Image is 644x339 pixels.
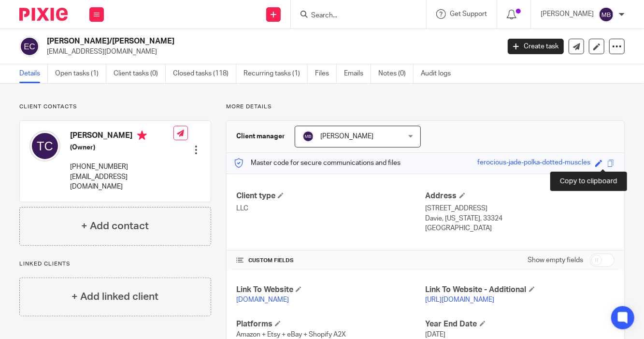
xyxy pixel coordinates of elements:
h4: + Add contact [81,219,149,234]
img: svg%3E [29,131,60,162]
p: [STREET_ADDRESS] [426,204,615,213]
label: Show empty fields [528,255,583,265]
span: Get Support [450,11,487,17]
a: Audit logs [421,64,458,83]
p: Davie, [US_STATE], 33324 [426,214,615,223]
a: Emails [344,64,371,83]
p: [EMAIL_ADDRESS][DOMAIN_NAME] [47,47,493,57]
h4: Link To Website [236,285,425,295]
p: Client contacts [19,103,211,111]
p: [PERSON_NAME] [541,9,594,19]
i: Primary [137,131,147,140]
h4: + Add linked client [72,289,158,304]
img: svg%3E [19,36,40,57]
h2: [PERSON_NAME]/[PERSON_NAME] [47,36,404,46]
a: Notes (0) [378,64,414,83]
a: Create task [508,39,564,54]
h5: (Owner) [70,143,173,152]
a: Details [19,64,48,83]
a: Open tasks (1) [55,64,106,83]
img: svg%3E [302,131,314,142]
img: svg%3E [599,7,614,22]
span: [PERSON_NAME] [320,133,373,140]
h4: CUSTOM FIELDS [236,257,425,265]
p: [PHONE_NUMBER] [70,162,173,172]
h4: Year End Date [426,319,615,329]
h3: Client manager [236,132,285,141]
h4: Client type [236,191,425,201]
img: Pixie [19,8,68,21]
span: [DATE] [426,331,446,338]
p: Master code for secure communications and files [234,158,401,168]
div: ferocious-jade-polka-dotted-muscles [477,158,590,169]
h4: [PERSON_NAME] [70,131,173,143]
p: [GEOGRAPHIC_DATA] [426,223,615,233]
p: LLC [236,204,425,213]
a: Closed tasks (118) [173,64,236,83]
h4: Address [426,191,615,201]
a: [DOMAIN_NAME] [236,296,289,303]
h4: Platforms [236,319,425,329]
p: Linked clients [19,260,211,268]
span: Amazon + Etsy + eBay + Shopify A2X [236,331,346,338]
input: Search [310,12,397,20]
p: More details [226,103,625,111]
a: Recurring tasks (1) [243,64,308,83]
a: Files [315,64,337,83]
p: [EMAIL_ADDRESS][DOMAIN_NAME] [70,172,173,192]
a: [URL][DOMAIN_NAME] [426,296,495,303]
h4: Link To Website - Additional [426,285,615,295]
a: Client tasks (0) [114,64,166,83]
